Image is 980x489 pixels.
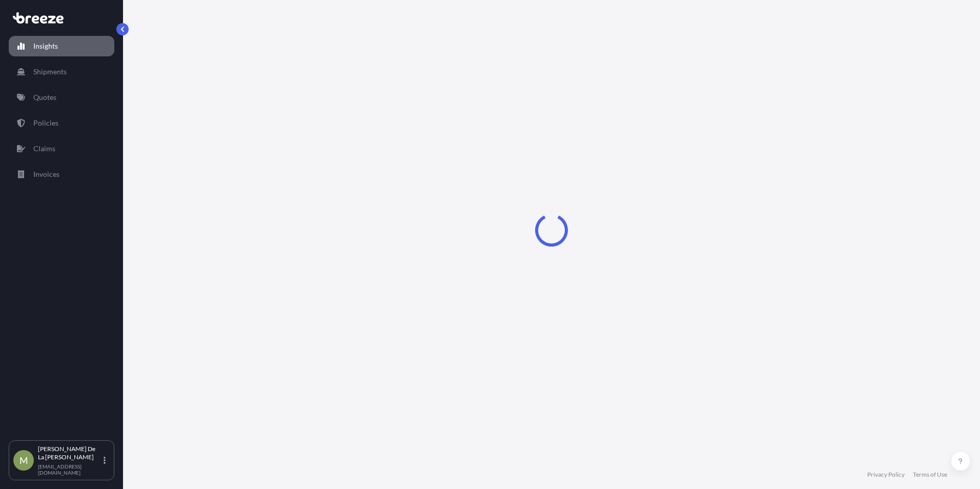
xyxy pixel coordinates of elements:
[9,164,114,185] a: Invoices
[19,455,28,465] span: M
[33,67,67,77] p: Shipments
[9,36,114,56] a: Insights
[38,463,101,476] p: [EMAIL_ADDRESS][DOMAIN_NAME]
[33,144,55,154] p: Claims
[9,138,114,159] a: Claims
[38,445,101,461] p: [PERSON_NAME] De La [PERSON_NAME]
[33,118,58,128] p: Policies
[9,113,114,133] a: Policies
[867,471,905,479] a: Privacy Policy
[33,169,59,179] p: Invoices
[9,62,114,82] a: Shipments
[33,92,56,103] p: Quotes
[33,41,58,51] p: Insights
[913,471,947,479] a: Terms of Use
[9,87,114,108] a: Quotes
